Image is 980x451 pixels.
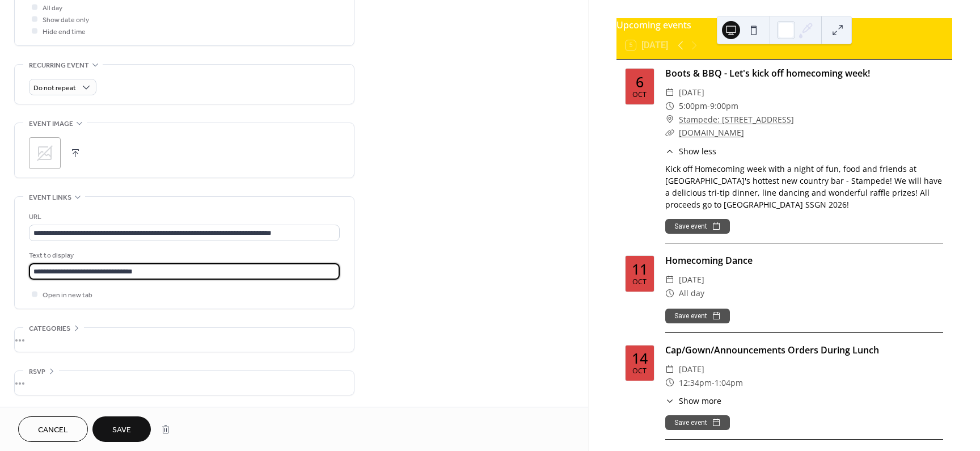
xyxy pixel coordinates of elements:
[710,99,738,113] span: 9:00pm
[679,395,721,407] span: Show more
[707,99,710,113] span: -
[665,254,943,267] div: Homecoming Dance
[679,99,707,113] span: 5:00pm
[33,82,76,95] span: Do not repeat
[29,137,61,169] div: ;
[29,211,337,223] div: URL
[665,126,674,140] div: ​
[665,363,674,376] div: ​
[632,351,648,365] div: 14
[679,363,704,376] span: [DATE]
[38,424,68,436] span: Cancel
[18,416,88,442] button: Cancel
[43,26,86,38] span: Hide end time
[665,219,730,234] button: Save event
[679,145,716,157] span: Show less
[43,14,89,26] span: Show date only
[665,99,674,113] div: ​
[665,343,943,357] div: Cap/Gown/Announcements Orders During Lunch
[665,67,870,79] a: Boots & BBQ - Let's kick off homecoming week!
[665,376,674,390] div: ​
[632,279,647,286] div: Oct
[29,192,71,204] span: Event links
[15,371,354,395] div: •••
[665,86,674,99] div: ​
[43,2,62,14] span: All day
[665,286,674,300] div: ​
[665,415,730,430] button: Save event
[29,250,337,262] div: Text to display
[679,286,704,300] span: All day
[665,395,674,407] div: ​
[665,273,674,286] div: ​
[679,113,794,127] a: Stampede: [STREET_ADDRESS]
[29,60,89,71] span: Recurring event
[665,395,721,407] button: ​Show more
[112,424,131,436] span: Save
[636,75,644,89] div: 6
[679,127,744,138] a: [DOMAIN_NAME]
[15,328,354,352] div: •••
[665,145,716,157] button: ​Show less
[715,376,743,390] span: 1:04pm
[92,416,151,442] button: Save
[665,113,674,127] div: ​
[29,118,73,130] span: Event image
[665,163,943,210] div: Kick off Homecoming week with a night of fun, food and friends at [GEOGRAPHIC_DATA]'s hottest new...
[712,376,715,390] span: -
[616,18,952,32] div: Upcoming events
[679,376,712,390] span: 12:34pm
[665,309,730,323] button: Save event
[43,289,92,301] span: Open in new tab
[679,86,704,99] span: [DATE]
[632,368,647,375] div: Oct
[665,145,674,157] div: ​
[679,273,704,286] span: [DATE]
[632,91,647,99] div: Oct
[29,366,45,378] span: RSVP
[632,262,648,276] div: 11
[29,323,70,335] span: Categories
